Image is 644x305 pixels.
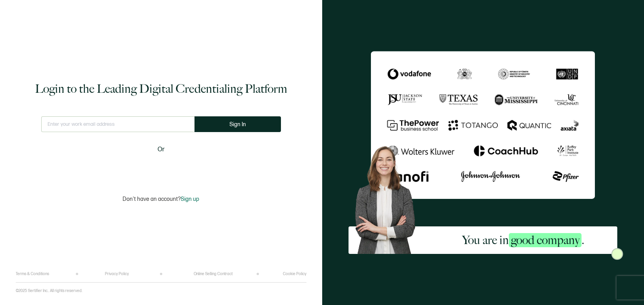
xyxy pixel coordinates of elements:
[181,196,199,202] span: Sign up
[462,232,584,248] h2: You are in .
[116,160,206,177] div: Sign in with Google. Opens in new tab
[229,121,246,127] span: Sign In
[509,233,582,247] span: good company
[35,81,287,97] h1: Login to the Leading Digital Credentialing Platform
[349,141,429,254] img: Sertifier Login - You are in <span class="strong-h">good company</span>. Hero
[158,145,165,154] span: Or
[112,160,210,177] iframe: Sign in with Google Button
[611,248,623,260] img: Sertifier Login
[283,272,306,276] a: Cookie Policy
[371,51,595,199] img: Sertifier Login - You are in <span class="strong-h">good company</span>.
[194,116,281,132] button: Sign In
[16,272,49,276] a: Terms & Conditions
[105,272,129,276] a: Privacy Policy
[41,116,194,132] input: Enter your work email address
[194,272,233,276] a: Online Selling Contract
[16,288,83,293] p: ©2025 Sertifier Inc.. All rights reserved.
[123,196,199,202] p: Don't have an account?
